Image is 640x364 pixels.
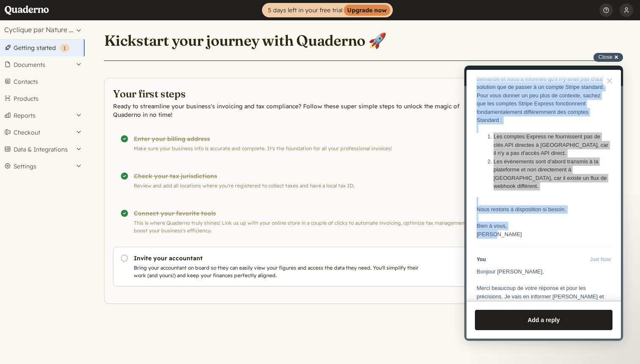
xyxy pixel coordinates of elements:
[113,247,486,287] a: Invite your accountant Bring your accountant on board so they can easily view your figures and ac...
[599,54,612,60] span: Close
[134,254,422,262] h3: Invite your accountant
[12,202,146,276] div: Bonjour [PERSON_NAME], Merci beaucoup de votre réponse et pour les précisions. Je vais en informe...
[29,67,146,92] li: Les comptes Express ne fournissent pas de clés API directes à [GEOGRAPHIC_DATA], car il n'y a pas...
[12,190,126,198] span: You
[104,31,386,50] h1: Kickstart your journey with Quaderno 🚀
[113,87,486,100] h2: Your first steps
[262,3,393,17] a: 5 days left in your free trialUpgrade now
[11,244,148,265] button: Add a reply
[344,5,390,16] strong: Upgrade now
[29,92,146,125] li: Les événements sont d'abord transmis à la plateforme et non directement à [GEOGRAPHIC_DATA], car ...
[134,264,422,279] p: Bring your accountant on board so they can easily view your figures and access the data they need...
[63,45,66,51] span: 1
[593,53,623,62] button: Close
[113,102,486,119] p: Ready to streamline your business's invoicing and tax compliance? Follow these super simple steps...
[464,66,623,341] iframe: Help Scout Beacon - Live Chat, Contact Form, and Knowledge Base
[126,190,146,198] span: 25 sept. 2025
